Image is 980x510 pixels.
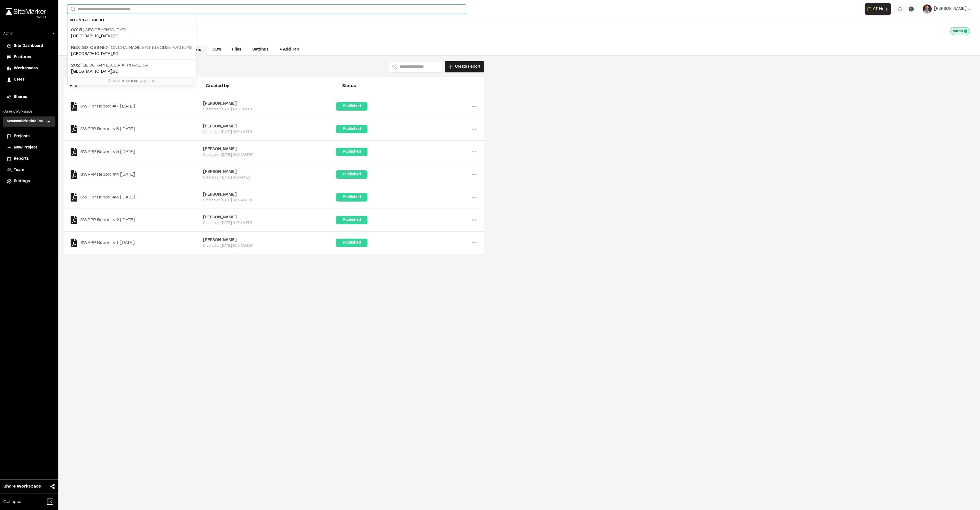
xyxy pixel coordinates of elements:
[67,4,77,14] button: Search
[336,170,367,179] div: Published
[71,44,193,51] p: Nexton Drainage System Observations
[203,192,336,198] div: [PERSON_NAME]
[14,133,29,139] span: Projects
[14,65,38,72] span: Workspaces
[7,156,52,162] a: Reports
[3,31,13,36] p: Admin
[336,102,367,111] div: Published
[203,214,336,221] div: [PERSON_NAME]
[923,4,932,13] img: User
[14,167,24,173] span: Team
[3,498,21,505] span: Collapse
[7,119,44,124] h3: SeamonWhiteside Inc.
[71,51,193,57] p: [GEOGRAPHIC_DATA] , SC
[7,167,52,173] a: Team
[203,198,336,203] div: Created on [DATE] 8:33 AM EDT
[70,239,203,247] a: SWPPP Report #1 [DATE]
[934,6,967,12] span: [PERSON_NAME]
[865,3,893,15] div: Open AI Assistant
[14,43,43,49] span: Site Dashboard
[68,60,196,77] a: 202 [GEOGRAPHIC_DATA] Phase 5A[GEOGRAPHIC_DATA],SC
[342,83,478,89] div: Status
[70,148,203,156] a: SWPPP Report #5 [DATE]
[6,15,46,20] div: Oh geez...please don't...
[70,125,203,133] a: SWPPP Report #6 [DATE]
[7,133,52,139] a: Projects
[71,27,193,33] p: [GEOGRAPHIC_DATA]
[389,61,399,72] button: Search
[14,156,29,162] span: Reports
[14,94,27,100] span: Shares
[203,175,336,180] div: Created on [DATE] 8:01 AM EDT
[203,146,336,152] div: [PERSON_NAME]
[336,148,367,156] div: Published
[247,44,274,55] a: Settings
[3,483,41,490] span: Share Workspace
[873,6,888,12] span: AI Help
[71,69,193,75] p: [GEOGRAPHIC_DATA] , SC
[203,221,336,226] div: Created on [DATE] 8:27 AM EDT
[7,178,52,184] a: Settings
[70,102,203,111] a: SWPPP Report #7 [DATE]
[71,63,80,67] span: 202
[206,83,342,89] div: Created by
[6,8,46,15] img: rebrand.png
[71,28,82,32] span: 9015
[71,33,193,40] p: [GEOGRAPHIC_DATA] , SC
[14,77,24,83] span: Users
[203,101,336,107] div: [PERSON_NAME]
[207,44,227,55] a: CD's
[950,27,970,35] div: This project is active and counting against your active project count.
[14,178,30,184] span: Settings
[68,77,196,85] div: Search to see more projects...
[336,193,367,202] div: Published
[203,130,336,135] div: Created on [DATE] 8:56 AM EDT
[336,216,367,224] div: Published
[336,125,367,133] div: Published
[227,44,247,55] a: Files
[71,46,99,50] span: Nex-SD-Obs
[923,4,971,13] button: [PERSON_NAME]
[203,124,336,130] div: [PERSON_NAME]
[68,24,196,42] a: 9015 [GEOGRAPHIC_DATA][GEOGRAPHIC_DATA],SC
[455,64,480,70] span: Create Report
[7,65,52,72] a: Workspaces
[71,62,193,69] p: [GEOGRAPHIC_DATA] Phase 5A
[14,145,37,151] span: New Project
[70,83,206,89] div: File
[70,170,203,179] a: SWPPP Report #4 [DATE]
[203,169,336,175] div: [PERSON_NAME]
[336,239,367,247] div: Published
[3,109,55,114] p: Current Workspace
[964,29,967,33] span: This project is active and counting against your active project count.
[68,17,196,24] div: Recently Searched
[203,152,336,157] div: Created on [DATE] 9:03 AM EDT
[7,77,52,83] a: Users
[14,54,31,60] span: Features
[70,193,203,202] a: SWPPP Report #3 [DATE]
[7,43,52,49] a: Site Dashboard
[865,3,891,15] button: Open AI Assistant
[7,145,52,151] a: New Project
[203,107,336,112] div: Created on [DATE] 4:35 PM EDT
[70,216,203,224] a: SWPPP Report #2 [DATE]
[68,42,196,60] a: Nex-SD-Obs Nexton Drainage System Observations[GEOGRAPHIC_DATA],SC
[274,44,305,55] a: + Add Tab
[7,54,52,60] a: Features
[953,29,963,34] span: Active
[203,237,336,243] div: [PERSON_NAME]
[7,94,52,100] a: Shares
[203,243,336,248] div: Created on [DATE] 8:53 AM EDT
